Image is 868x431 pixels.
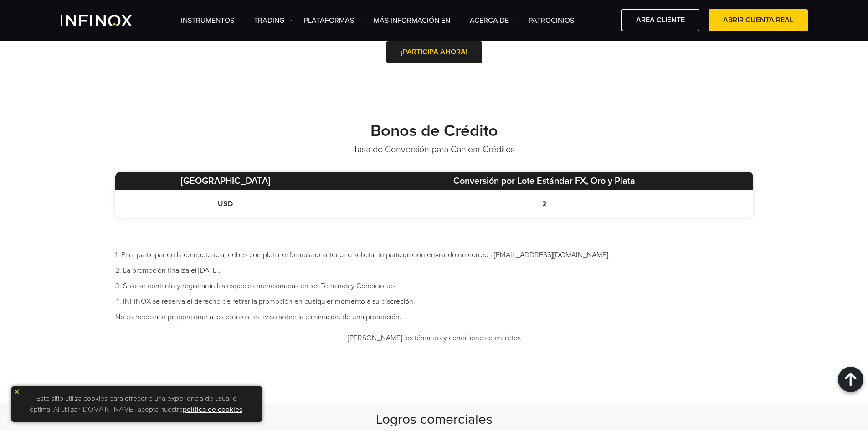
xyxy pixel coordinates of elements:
a: [PERSON_NAME] los términos y condiciones completos [347,327,522,349]
a: política de cookies [183,405,242,414]
a: ACERCA DE [470,15,517,26]
th: Conversión por Lote Estándar FX, Oro y Plata [336,172,753,190]
a: INFINOX Logo [61,15,154,26]
h2: Logros comerciales [115,410,753,429]
span: ¡PARTICIPA AHORA! [401,47,467,57]
a: AREA CLIENTE [621,9,699,31]
strong: Bonos de Crédito [370,121,498,140]
li: 4. INFINOX se reserva el derecho de retirar la promoción en cualquier momento a su discreción. [115,296,753,307]
button: ¡PARTICIPA AHORA! [386,41,482,63]
p: Este sitio utiliza cookies para ofrecerle una experiencia de usuario óptima. Al utilizar [DOMAIN_... [16,391,257,417]
th: [GEOGRAPHIC_DATA] [115,172,336,190]
p: Tasa de Conversión para Canjear Créditos [115,143,753,156]
td: 2 [336,190,753,218]
li: 3. Solo se contarán y registrarán las especies mencionadas en los Términos y Condiciones. [115,280,753,291]
li: 2. La promoción finaliza el [DATE]. [115,265,753,276]
img: yellow close icon [14,389,20,395]
a: TRADING [254,15,293,26]
li: 1. Para participar en la competencia, debes completar el formulario anterior o solicitar tu parti... [115,249,753,260]
a: Más información en [374,15,458,26]
li: No es necesario proporcionar a los clientes un aviso sobre la eliminación de una promoción. [115,312,753,322]
a: ABRIR CUENTA REAL [709,9,808,31]
a: Instrumentos [181,15,242,26]
a: Patrocinios [529,15,574,26]
td: USD [115,190,336,218]
a: PLATAFORMAS [304,15,362,26]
